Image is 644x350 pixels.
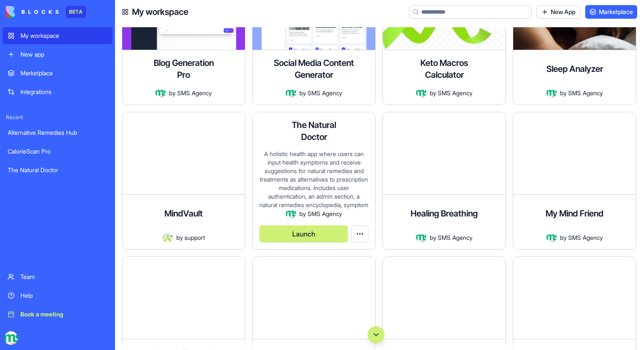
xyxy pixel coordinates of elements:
span: SMS Agency [568,233,603,242]
span: by [299,209,306,218]
span: support [184,233,205,242]
img: Avatar [416,232,426,242]
a: My Mind FriendAvatarbySMS Agency [513,112,636,250]
div: New app [20,50,107,59]
a: BETA [6,6,86,18]
h4: Blog Generation Pro [149,57,218,81]
img: Avatar [155,88,166,98]
span: by [430,233,436,242]
img: Avatar [286,208,296,219]
a: Marketplace [3,65,112,82]
h4: The Natural Doctor [280,119,348,143]
span: SMS Agency [568,88,603,97]
div: BETA [66,6,86,18]
a: Integrations [3,83,112,100]
h4: Sleep Analyzer [546,63,603,75]
img: logo_transparent_kimjut.jpg [4,331,18,345]
div: Help [20,291,107,300]
h4: Social Media Content Generator [259,57,368,81]
span: by [169,88,175,97]
span: SMS Agency [438,233,472,242]
img: Avatar [546,232,557,242]
span: SMS Agency [308,209,342,218]
a: The Natural DoctorA holistic health app where users can input health symptoms and receive suggest... [252,112,376,250]
span: by [560,233,566,242]
a: Healing BreathingAvatarbySMS Agency [382,112,506,250]
a: Alternative Remedies Hub [3,124,112,141]
div: Alternative Remedies Hub [8,128,107,137]
div: My workspace [20,31,107,40]
img: Avatar [546,88,557,98]
span: Recent [3,114,112,121]
a: New App [537,5,580,19]
a: Book a meeting [3,306,112,323]
span: by [299,88,306,97]
a: My workspace [3,27,112,44]
h4: Healing Breathing [411,208,478,219]
a: Team [3,268,112,285]
div: The Natural Doctor [8,166,107,174]
img: Avatar [163,232,173,242]
span: SMS Agency [177,88,212,97]
h4: My Mind Friend [546,208,604,219]
h4: My workspace [132,6,188,18]
a: CalorieScan Pro [3,143,112,160]
button: Scroll to bottom [368,326,385,343]
span: SMS Agency [308,88,342,97]
h4: MindVault [164,208,203,219]
div: Team [20,273,107,281]
img: logo [6,6,59,18]
div: A holistic health app where users can input health symptoms and receive suggestions for natural r... [259,150,368,208]
button: Launch [259,225,348,242]
a: Help [3,287,112,304]
img: Avatar [416,88,426,98]
div: Marketplace [20,69,107,77]
h4: Keto Macros Calculator [410,57,478,81]
img: Avatar [286,88,296,98]
span: by [176,233,183,242]
div: Integrations [20,88,107,96]
a: New app [3,46,112,63]
span: by [560,88,566,97]
div: CalorieScan Pro [8,147,107,156]
span: SMS Agency [438,88,472,97]
a: The Natural Doctor [3,162,112,179]
a: MindVaultAvatarbysupport [122,112,245,250]
div: Book a meeting [20,310,107,319]
a: Marketplace [585,5,637,19]
span: by [430,88,436,97]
